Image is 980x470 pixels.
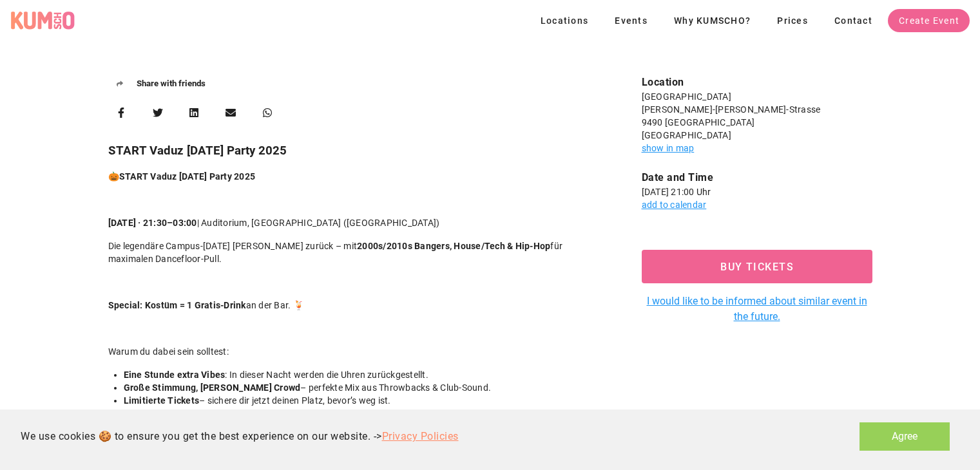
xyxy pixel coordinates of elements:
div: [DATE] 21:00 Uhr [642,185,872,198]
a: Events [604,9,658,32]
a: Locations [530,14,604,26]
a: Why KUMSCHO? [663,9,761,32]
span: Create Event [898,15,959,26]
button: Locations [530,9,599,32]
span: Events [614,15,648,26]
li: – sichere dir jetzt deinen Platz, bevor’s weg ist. [124,394,606,407]
p: Warum du dabei sein solltest: [108,345,606,358]
button: Buy Tickets [642,250,872,283]
a: Contact [823,9,883,32]
li: : In dieser Nacht werden die Uhren zurückgestellt. [124,368,606,381]
a: add to calendar [642,200,707,210]
strong: Limitierte Tickets [124,395,200,406]
span: Why KUMSCHO? [673,15,751,26]
p: an der Bar. 🍹 [108,299,606,312]
strong: [DATE] · 21:30–03:00 [108,218,197,228]
a: I would like to be informed about similar event in the future. [642,294,872,324]
p: | Auditorium, [GEOGRAPHIC_DATA] ([GEOGRAPHIC_DATA]) [108,216,606,229]
span: Contact [834,15,872,26]
span: Prices [776,15,808,26]
strong: Kostüm = 1 Gratis-Drink [145,300,246,310]
strong: START Vaduz [DATE] Party 2025 [119,171,255,182]
p: Die legendäre Campus-[DATE] [PERSON_NAME] zurück – mit für maximalen Dancefloor-Pull. [108,240,606,265]
h3: START Vaduz [DATE] Party 2025 [108,142,606,160]
strong: Große Stimmung, [PERSON_NAME] Crowd [124,382,301,393]
a: Privacy Policies [382,430,459,442]
a: Create Event [888,9,970,32]
div: KUMSCHO Logo [10,11,75,30]
strong: Special: [108,300,143,310]
div: Location [642,75,872,90]
span: Buy Tickets [657,261,858,273]
li: – perfekte Mix aus Throwbacks & Club-Sound. [124,381,606,394]
p: Kostüme ausdrücklich erwünscht (kein Muss). [108,407,606,420]
h5: Share with friends [98,62,616,95]
button: Agree [860,422,950,451]
p: 🎃 [108,170,606,183]
div: We use cookies 🍪 to ensure you get the best experience on our website. -> [21,429,459,444]
a: KUMSCHO Logo [10,11,80,30]
strong: Dresscode: [108,408,156,418]
div: [GEOGRAPHIC_DATA] [PERSON_NAME]-[PERSON_NAME]-Strasse 9490 [GEOGRAPHIC_DATA] [GEOGRAPHIC_DATA] [642,90,872,142]
strong: 2000s/2010s Bangers, House/Tech & Hip-Hop [357,241,550,251]
div: Date and Time [642,170,872,185]
a: show in map [642,143,695,153]
strong: Eine Stunde extra Vibes [124,370,226,380]
span: Locations [540,15,589,26]
a: Prices [766,9,818,32]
